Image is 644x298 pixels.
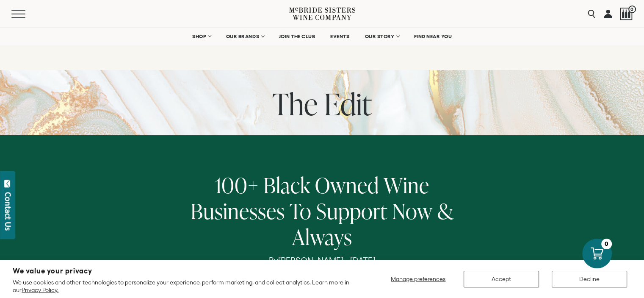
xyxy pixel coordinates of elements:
button: Decline [552,271,627,287]
span: SHOP [192,33,207,39]
button: Manage preferences [386,271,451,287]
span: OUR STORY [365,33,394,39]
span: OUR BRANDS [226,33,259,39]
button: Accept [464,271,539,287]
p: We use cookies and other technologies to personalize your experience, perform marketing, and coll... [13,279,355,294]
a: JOIN THE CLUB [274,28,321,45]
a: EVENTS [325,28,355,45]
a: OUR BRANDS [221,28,269,45]
a: SHOP [187,28,216,45]
span: Support [316,196,387,226]
a: Privacy Policy. [22,287,58,293]
span: Wine [383,170,429,200]
div: 0 [601,239,612,249]
button: Mobile Menu Trigger [11,10,42,18]
span: 0 [628,6,636,13]
span: 100+ [215,170,258,200]
span: Now [392,196,432,226]
span: JOIN THE CLUB [279,33,315,39]
a: OUR STORY [359,28,404,45]
span: Always [292,222,352,251]
span: Edit [324,83,372,124]
div: Contact Us [4,192,12,231]
span: FIND NEAR YOU [414,33,452,39]
h2: We value your privacy [13,267,355,275]
span: Businesses [190,196,285,226]
span: Owned [315,170,379,200]
span: Manage preferences [391,276,445,282]
span: Black [263,170,310,200]
span: & [437,196,453,226]
span: EVENTS [330,33,349,39]
p: By – [DATE] [186,255,457,265]
span: The [272,83,318,124]
span: To [289,196,311,226]
a: FIND NEAR YOU [409,28,458,45]
span: [PERSON_NAME] [278,256,343,265]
